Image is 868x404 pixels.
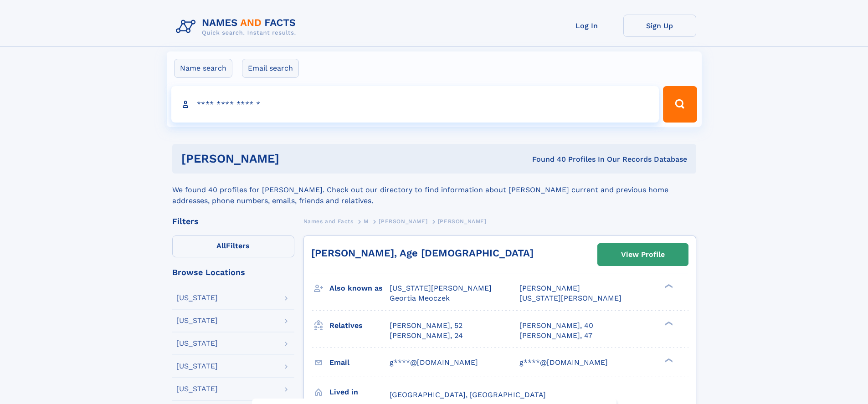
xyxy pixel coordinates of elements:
[176,385,218,393] div: [US_STATE]
[176,363,218,370] div: [US_STATE]
[663,283,673,289] div: ❯
[176,317,218,324] div: [US_STATE]
[364,218,369,225] span: M
[311,247,534,259] a: [PERSON_NAME], Age [DEMOGRAPHIC_DATA]
[216,241,226,250] span: All
[174,59,232,78] label: Name search
[623,15,696,37] a: Sign Up
[390,321,462,331] a: [PERSON_NAME], 52
[663,320,673,326] div: ❯
[550,15,623,37] a: Log In
[390,390,546,399] span: [GEOGRAPHIC_DATA], [GEOGRAPHIC_DATA]
[379,215,427,227] a: [PERSON_NAME]
[663,357,673,363] div: ❯
[519,284,580,292] span: [PERSON_NAME]
[406,154,687,164] div: Found 40 Profiles In Our Records Database
[172,235,294,257] label: Filters
[303,215,354,227] a: Names and Facts
[438,218,487,225] span: [PERSON_NAME]
[390,331,463,341] a: [PERSON_NAME], 24
[598,244,688,266] a: View Profile
[329,355,390,370] h3: Email
[242,59,299,78] label: Email search
[329,281,390,296] h3: Also known as
[663,86,697,123] button: Search Button
[172,174,696,206] div: We found 40 profiles for [PERSON_NAME]. Check out our directory to find information about [PERSON...
[390,284,492,292] span: [US_STATE][PERSON_NAME]
[176,294,218,302] div: [US_STATE]
[181,153,406,164] h1: [PERSON_NAME]
[329,384,390,400] h3: Lived in
[621,244,665,265] div: View Profile
[171,86,659,123] input: search input
[329,318,390,333] h3: Relatives
[172,15,303,39] img: Logo Names and Facts
[390,294,450,302] span: Geortia Meoczek
[176,340,218,347] div: [US_STATE]
[519,294,621,302] span: [US_STATE][PERSON_NAME]
[519,321,593,331] a: [PERSON_NAME], 40
[172,217,294,225] div: Filters
[379,218,427,225] span: [PERSON_NAME]
[172,268,294,276] div: Browse Locations
[519,331,592,341] a: [PERSON_NAME], 47
[364,215,369,227] a: M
